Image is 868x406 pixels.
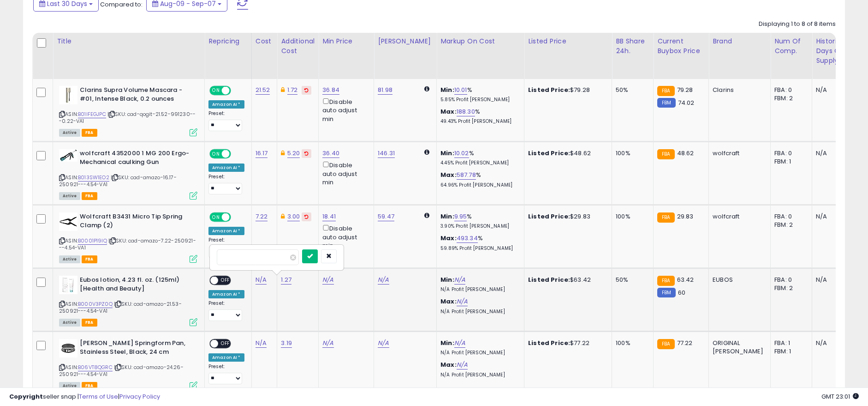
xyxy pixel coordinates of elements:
i: Revert to store-level Additional Cost [304,151,309,156]
div: $63.42 [528,276,605,284]
a: N/A [322,339,333,348]
span: | SKU: cad-qogit-21.52-991230---0.22-VA1 [59,110,196,124]
b: [PERSON_NAME] Springform Pan, Stainless Steel, Black, 24 cm [80,339,192,358]
span: All listings currently available for purchase on Amazon [59,192,80,200]
img: 31oceTpmdeL._SL40_.jpg [59,212,77,231]
b: Min: [440,85,454,94]
i: Calculated using Dynamic Max Price. [424,86,429,92]
i: Calculated using Dynamic Max Price. [424,149,429,155]
img: 31UnpoJm+oL._SL40_.jpg [59,86,77,104]
a: B0001P19IQ [78,237,107,245]
b: Min: [440,339,454,347]
span: 74.02 [678,98,695,107]
b: Max: [440,297,457,306]
a: 18.41 [322,212,336,221]
div: ORIGINAL [PERSON_NAME] [713,339,763,356]
span: OFF [218,340,233,348]
p: N/A Profit [PERSON_NAME] [440,350,517,356]
img: 31s+46sJoyL._SL40_.jpg [59,276,77,294]
a: B013SW1EO2 [78,174,109,182]
span: 77.22 [677,339,693,347]
div: wolfcraft [713,212,763,221]
a: 7.22 [256,212,268,221]
p: 64.96% Profit [PERSON_NAME] [440,182,517,188]
span: 60 [678,288,685,297]
div: Listed Price [528,36,608,46]
span: 29.83 [677,212,694,221]
p: 4.45% Profit [PERSON_NAME] [440,160,517,166]
p: 5.85% Profit [PERSON_NAME] [440,97,517,103]
b: Max: [440,360,457,369]
div: Cost [256,36,273,46]
a: 493.34 [457,234,478,243]
b: Max: [440,234,457,242]
a: Privacy Policy [119,392,160,401]
div: Repricing [208,36,248,46]
a: 587.78 [457,170,476,180]
a: 10.01 [454,85,467,95]
div: Preset: [208,300,244,321]
span: ON [210,150,222,158]
div: FBA: 0 [774,86,805,94]
span: 2025-10-8 23:01 GMT [821,392,859,401]
a: 36.84 [322,85,339,95]
span: 63.42 [677,275,694,284]
div: Preset: [208,110,244,131]
div: Preset: [208,174,244,194]
div: Historical Days Of Supply [816,36,850,66]
div: % [440,171,517,188]
div: Clarins [713,86,763,94]
a: Terms of Use [79,392,118,401]
a: 16.17 [256,149,268,158]
div: % [440,212,517,230]
span: | SKU: cad-amazo-7.22-250921---4.54-VA1 [59,237,196,251]
a: B01IFEGJPC [78,110,106,118]
th: The percentage added to the cost of goods (COGS) that forms the calculator for Min & Max prices. [437,33,524,79]
b: Listed Price: [528,149,570,158]
div: 100% [616,149,646,158]
span: 48.62 [677,149,694,158]
p: N/A Profit [PERSON_NAME] [440,372,517,378]
small: FBA [657,86,674,96]
small: FBM [657,288,675,297]
b: Eubos lotion, 4.23 fl. oz. (125ml) [Health and Beauty] [80,276,192,295]
div: FBA: 0 [774,276,805,284]
div: FBA: 0 [774,149,805,158]
span: FBA [82,129,97,137]
a: 188.30 [457,107,475,116]
a: N/A [457,360,468,370]
span: | SKU: cad-amazo-21.53-250921---4.54-VA1 [59,300,182,314]
div: $48.62 [528,149,605,158]
div: [PERSON_NAME] [378,36,433,46]
div: N/A [816,86,846,94]
a: 1.27 [281,275,291,285]
b: Wolfcraft B3431 Micro Tip Spring Clamp (2) [80,212,192,232]
i: This overrides the store level Additional Cost for this listing [281,213,285,219]
small: FBM [657,98,675,108]
span: OFF [230,213,244,221]
div: ASIN: [59,86,197,135]
a: 146.31 [378,149,395,158]
div: FBM: 1 [774,158,805,166]
b: Max: [440,170,457,179]
div: seller snap | | [9,393,160,401]
span: All listings currently available for purchase on Amazon [59,319,80,327]
div: $77.22 [528,339,605,347]
div: N/A [816,339,846,347]
a: 3.19 [281,339,292,348]
div: FBM: 2 [774,94,805,103]
div: ASIN: [59,212,197,262]
span: All listings currently available for purchase on Amazon [59,255,80,263]
div: N/A [816,149,846,158]
div: FBM: 2 [774,284,805,292]
div: Displaying 1 to 8 of 8 items [759,20,836,29]
div: 50% [616,276,646,284]
a: 59.47 [378,212,394,221]
div: $79.28 [528,86,605,94]
div: Brand [713,36,767,46]
span: | SKU: cad-amazo-16.17-250921---4.54-VA1 [59,174,177,188]
a: B000V3PZ0Q [78,300,113,308]
img: 31HbSQtOZ+L._SL40_.jpg [59,149,77,162]
div: EUBOS [713,276,763,284]
a: N/A [256,339,267,348]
